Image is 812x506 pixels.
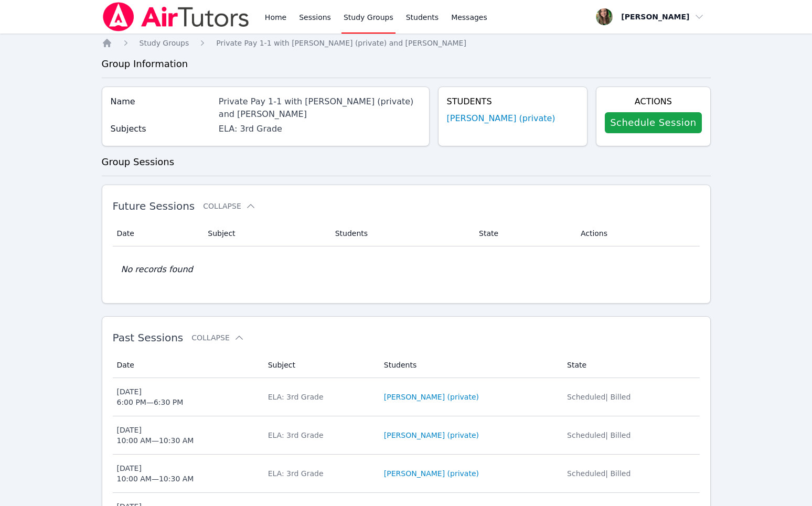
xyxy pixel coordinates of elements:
button: Collapse [191,332,244,343]
h3: Group Sessions [102,155,711,169]
th: Students [378,352,561,378]
a: Private Pay 1-1 with [PERSON_NAME] (private) and [PERSON_NAME] [216,38,466,48]
button: Collapse [203,201,255,211]
th: Students [329,221,473,246]
a: [PERSON_NAME] (private) [384,392,479,402]
div: [DATE] 10:00 AM — 10:30 AM [117,425,194,446]
h4: Students [447,95,579,108]
div: ELA: 3rd Grade [268,468,371,479]
span: Past Sessions [113,331,184,344]
a: [PERSON_NAME] (private) [447,112,555,125]
a: Schedule Session [605,112,701,133]
div: Private Pay 1-1 with [PERSON_NAME] (private) and [PERSON_NAME] [219,95,421,121]
h4: Actions [605,95,701,108]
span: Messages [451,12,487,23]
div: ELA: 3rd Grade [268,392,371,402]
span: Private Pay 1-1 with [PERSON_NAME] (private) and [PERSON_NAME] [216,39,466,47]
div: [DATE] 10:00 AM — 10:30 AM [117,463,194,484]
tr: [DATE]10:00 AM—10:30 AMELA: 3rd Grade[PERSON_NAME] (private)Scheduled| Billed [113,455,700,493]
tr: [DATE]10:00 AM—10:30 AMELA: 3rd Grade[PERSON_NAME] (private)Scheduled| Billed [113,416,700,455]
span: Study Groups [140,39,189,47]
div: ELA: 3rd Grade [268,430,371,440]
span: Scheduled | Billed [567,469,631,478]
label: Subjects [111,123,212,135]
span: Future Sessions [113,200,195,212]
th: Date [113,352,262,378]
th: Actions [574,221,700,246]
label: Name [111,95,212,108]
tr: [DATE]6:00 PM—6:30 PMELA: 3rd Grade[PERSON_NAME] (private)Scheduled| Billed [113,378,700,416]
img: Air Tutors [102,2,250,31]
a: [PERSON_NAME] (private) [384,468,479,479]
span: Scheduled | Billed [567,393,631,401]
h3: Group Information [102,57,711,71]
th: State [561,352,699,378]
nav: Breadcrumb [102,38,711,48]
td: No records found [113,246,700,293]
span: Scheduled | Billed [567,431,631,439]
th: Subject [201,221,328,246]
th: State [473,221,574,246]
div: ELA: 3rd Grade [219,123,421,135]
a: [PERSON_NAME] (private) [384,430,479,440]
th: Subject [262,352,378,378]
a: Study Groups [140,38,189,48]
div: [DATE] 6:00 PM — 6:30 PM [117,386,184,407]
th: Date [113,221,202,246]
